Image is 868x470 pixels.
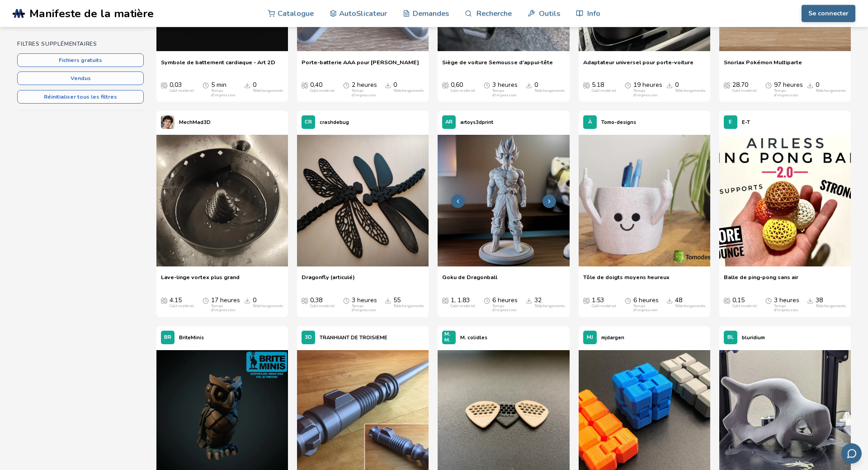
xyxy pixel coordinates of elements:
[625,81,631,89] span: Temps moyen d'impression
[305,335,312,341] span: 3D
[203,297,209,304] span: Temps moyen d'impression
[583,81,590,89] span: Coût moyen
[534,89,565,93] div: Téléchargements
[774,89,805,97] div: Temps d'impression
[211,297,242,313] div: 17 heures
[601,118,636,127] p: Tomo-designs
[179,333,204,342] p: BriteMinis
[385,81,391,89] span: Téléchargements
[724,81,730,89] span: Coût moyen
[393,89,424,93] div: Téléchargements
[253,89,283,93] div: Téléchargements
[583,297,590,304] span: Coût moyen
[534,81,565,93] div: 0
[666,297,673,304] span: Téléchargements
[352,81,382,97] div: 2 heures
[816,81,846,93] div: 0
[156,111,215,133] a: Profil de MechMad3DMechMad3D
[742,118,750,127] p: E-T
[583,59,693,72] a: Adaptateur universel pour porte-voiture
[841,443,862,464] button: Envoyer des retours d'information par courrier électronique
[302,81,308,89] span: Coût moyen
[305,119,312,125] span: CR
[729,119,732,125] span: E
[302,274,355,287] a: Dragonfly (articulé)
[170,81,194,93] div: 0,03
[492,304,523,313] div: Temps d'impression
[666,81,673,89] span: Téléchargements
[211,89,242,97] div: Temps d'impression
[451,304,475,309] div: Coût matériel
[633,297,664,313] div: 6 heures
[451,81,475,93] div: 0,60
[451,89,475,93] div: Coût matériel
[633,304,664,313] div: Temps d'impression
[352,304,382,313] div: Temps d'impression
[816,297,846,309] div: 38
[161,274,240,287] a: Lave-linge vortex plus grand
[732,304,757,309] div: Coût matériel
[161,59,275,72] a: Symbole de battement cardiaque - Art 2D
[460,118,493,127] p: artoys3dprint
[17,71,144,85] button: Vendus
[310,81,335,93] div: 0,40
[211,81,242,97] div: 5 min
[633,81,664,97] div: 19 heures
[592,304,616,309] div: Coût matériel
[393,297,424,309] div: 55
[816,304,846,309] div: Téléchargements
[583,274,670,287] a: Tôle de doigts moyens heureux
[161,115,175,129] img: Profil de MechMad3D
[343,81,349,89] span: Temps moyen d'impression
[765,81,772,89] span: Temps moyen d'impression
[442,274,497,287] a: Goku de Dragonball
[170,297,194,309] div: 4.15
[393,81,424,93] div: 0
[732,297,757,309] div: 0,15
[484,81,490,89] span: Temps moyen d'impression
[17,53,144,67] button: Fichiers gratuits
[442,297,448,304] span: Coût moyen
[442,81,448,89] span: Coût moyen
[633,89,664,97] div: Temps d'impression
[742,333,765,342] p: bluridium
[385,297,391,304] span: Téléchargements
[675,89,706,93] div: Téléchargements
[352,297,382,313] div: 3 heures
[203,81,209,89] span: Temps moyen d'impression
[253,297,283,309] div: 0
[244,81,250,89] span: Téléchargements
[732,89,757,93] div: Coût matériel
[724,274,798,287] a: Balle de ping-pong sans air
[244,297,250,304] span: Téléchargements
[445,119,453,125] span: AR
[393,304,424,309] div: Téléchargements
[625,297,631,304] span: Temps moyen d'impression
[253,81,283,93] div: 0
[534,297,565,309] div: 32
[444,332,453,343] span: M. M.
[727,335,734,341] span: BL
[765,297,772,304] span: Temps moyen d'impression
[526,297,532,304] span: Téléchargements
[587,335,593,341] span: MJ
[211,304,242,313] div: Temps d'impression
[534,304,565,309] div: Téléchargements
[170,89,194,93] div: Coût matériel
[774,81,805,97] div: 97 heures
[164,335,171,341] span: BR
[592,81,616,93] div: 5.18
[526,81,532,89] span: Téléchargements
[320,118,349,127] p: crashdebug
[774,297,805,313] div: 3 heures
[492,297,523,313] div: 6 heures
[724,297,730,304] span: Coût moyen
[161,81,167,89] span: Coût moyen
[253,304,283,309] div: Téléchargements
[170,304,194,309] div: Coût matériel
[343,297,349,304] span: Temps moyen d'impression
